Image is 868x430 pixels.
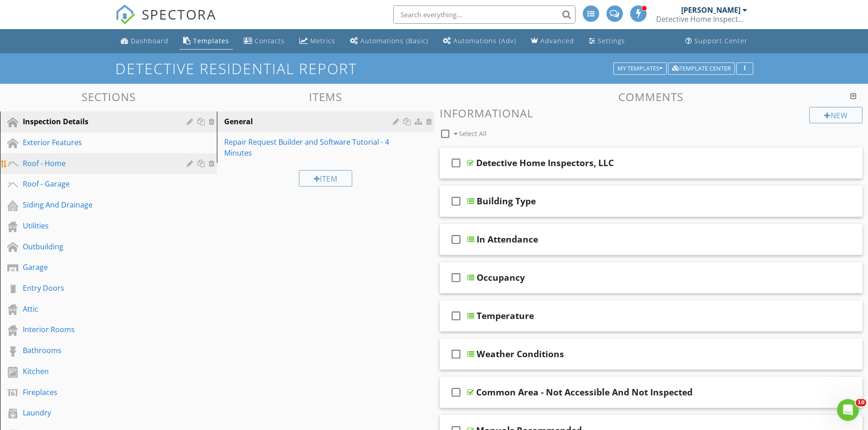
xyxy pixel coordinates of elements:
[453,36,516,45] div: Automations (Adv)
[449,228,463,250] i: check_box_outline_blank
[477,196,536,207] div: Building Type
[23,366,174,377] div: Kitchen
[449,381,463,403] i: check_box_outline_blank
[23,387,174,398] div: Fireplaces
[142,5,216,24] span: SPECTORA
[117,33,172,50] a: Dashboard
[672,66,731,72] div: Template Center
[440,91,863,103] h3: Comments
[668,64,735,72] a: Template Center
[477,234,538,245] div: In Attendance
[240,33,288,50] a: Contacts
[613,62,667,75] button: My Templates
[527,33,578,50] a: Advanced
[23,407,174,418] div: Laundry
[23,324,174,335] div: Interior Rooms
[477,349,564,359] div: Weather Conditions
[255,36,285,45] div: Contacts
[809,107,863,123] div: New
[23,241,174,252] div: Outbuilding
[23,304,174,314] div: Attic
[837,399,859,421] iframe: Intercom live chat
[617,66,663,72] div: My Templates
[23,283,174,293] div: Entry Doors
[477,272,525,283] div: Occupancy
[476,157,614,168] div: Detective Home Inspectors, LLC
[180,33,233,50] a: Templates
[585,33,629,50] a: Settings
[299,170,353,187] div: Item
[476,387,693,398] div: Common Area - Not Accessible And Not Inspected
[449,343,463,365] i: check_box_outline_blank
[598,36,625,45] div: Settings
[393,5,575,24] input: Search everything...
[459,129,487,138] span: Select All
[694,36,748,45] div: Support Center
[23,116,174,127] div: Inspection Details
[439,33,520,50] a: Automations (Advanced)
[540,36,574,45] div: Advanced
[449,267,463,288] i: check_box_outline_blank
[449,152,463,174] i: check_box_outline_blank
[668,62,735,75] button: Template Center
[23,199,174,210] div: Siding And Drainage
[23,262,174,273] div: Garage
[360,36,428,45] div: Automations (Basic)
[131,36,169,45] div: Dashboard
[856,399,866,406] span: 10
[217,91,434,103] h3: Items
[681,5,740,15] div: [PERSON_NAME]
[449,190,463,212] i: check_box_outline_blank
[310,36,335,45] div: Metrics
[682,33,751,50] a: Support Center
[477,310,534,321] div: Temperature
[224,116,395,127] div: General
[224,137,395,158] div: Repair Request Builder and Software Tutorial - 4 Minutes
[656,15,747,24] div: Detective Home Inspectors
[449,305,463,327] i: check_box_outline_blank
[23,178,174,189] div: Roof - Garage
[115,12,216,31] a: SPECTORA
[23,220,174,231] div: Utilities
[23,137,174,148] div: Exterior Features
[440,107,863,119] h3: Informational
[115,5,135,25] img: The Best Home Inspection Software - Spectora
[346,33,432,50] a: Automations (Basic)
[296,33,339,50] a: Metrics
[23,158,174,169] div: Roof - Home
[115,61,753,76] h1: Detective Residential Report
[193,36,229,45] div: Templates
[23,345,174,356] div: Bathrooms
